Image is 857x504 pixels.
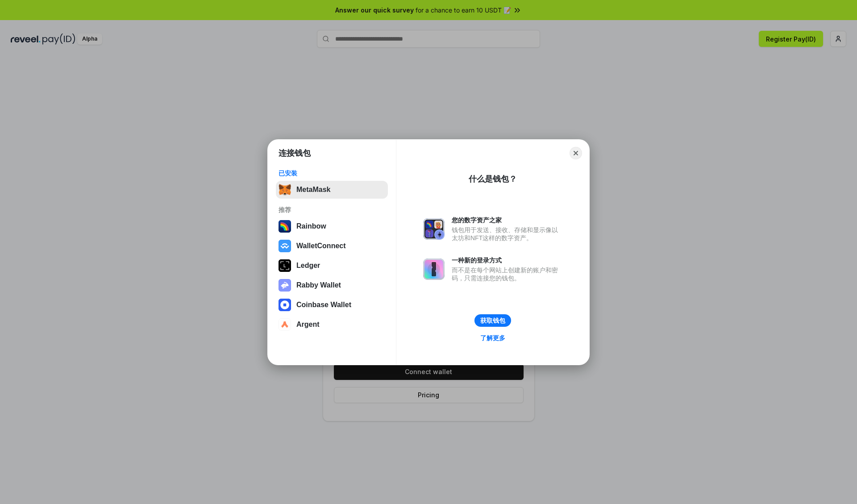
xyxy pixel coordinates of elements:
[480,317,505,325] div: 获取钱包
[279,279,291,292] img: svg+xml,%3Csvg%20xmlns%3D%22http%3A%2F%2Fwww.w3.org%2F2000%2Fsvg%22%20fill%3D%22none%22%20viewBox...
[452,226,562,242] div: 钱包用于发送、接收、存储和显示像以太坊和NFT这样的数字资产。
[296,321,320,329] div: Argent
[469,174,517,184] div: 什么是钱包？
[279,259,291,272] img: svg+xml,%3Csvg%20xmlns%3D%22http%3A%2F%2Fwww.w3.org%2F2000%2Fsvg%22%20width%3D%2228%22%20height%3...
[480,334,505,342] div: 了解更多
[276,276,388,294] button: Rabby Wallet
[276,217,388,235] button: Rainbow
[296,186,330,194] div: MetaMask
[452,256,562,264] div: 一种新的登录方式
[423,258,445,280] img: svg+xml,%3Csvg%20xmlns%3D%22http%3A%2F%2Fwww.w3.org%2F2000%2Fsvg%22%20fill%3D%22none%22%20viewBox...
[296,242,346,250] div: WalletConnect
[296,301,351,309] div: Coinbase Wallet
[276,181,388,199] button: MetaMask
[276,316,388,333] button: Argent
[474,314,511,327] button: 获取钱包
[279,206,385,214] div: 推荐
[279,299,291,311] img: svg+xml,%3Csvg%20width%3D%2228%22%20height%3D%2228%22%20viewBox%3D%220%200%2028%2028%22%20fill%3D...
[279,183,291,196] img: svg+xml,%3Csvg%20fill%3D%22none%22%20height%3D%2233%22%20viewBox%3D%220%200%2035%2033%22%20width%...
[452,216,562,224] div: 您的数字资产之家
[570,147,582,159] button: Close
[279,240,291,252] img: svg+xml,%3Csvg%20width%3D%2228%22%20height%3D%2228%22%20viewBox%3D%220%200%2028%2028%22%20fill%3D...
[279,318,291,331] img: svg+xml,%3Csvg%20width%3D%2228%22%20height%3D%2228%22%20viewBox%3D%220%200%2028%2028%22%20fill%3D...
[279,169,385,177] div: 已安装
[475,332,511,344] a: 了解更多
[276,296,388,314] button: Coinbase Wallet
[296,281,341,289] div: Rabby Wallet
[276,237,388,255] button: WalletConnect
[296,222,326,230] div: Rainbow
[276,257,388,275] button: Ledger
[296,262,320,270] div: Ledger
[279,148,311,158] h1: 连接钱包
[423,218,445,240] img: svg+xml,%3Csvg%20xmlns%3D%22http%3A%2F%2Fwww.w3.org%2F2000%2Fsvg%22%20fill%3D%22none%22%20viewBox...
[452,266,562,282] div: 而不是在每个网站上创建新的账户和密码，只需连接您的钱包。
[279,220,291,233] img: svg+xml,%3Csvg%20width%3D%22120%22%20height%3D%22120%22%20viewBox%3D%220%200%20120%20120%22%20fil...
